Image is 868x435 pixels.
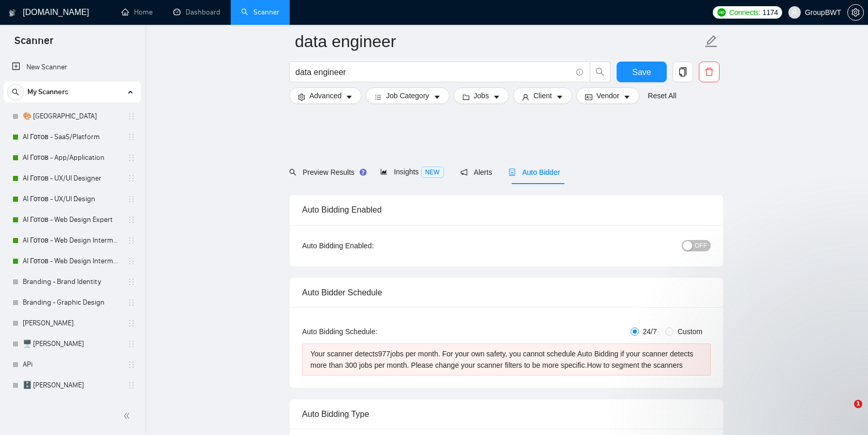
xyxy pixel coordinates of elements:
[302,326,438,337] div: Auto Bidding Schedule:
[346,93,353,101] span: caret-down
[674,326,707,337] span: Custom
[23,354,121,375] a: APi
[6,33,62,55] span: Scanner
[23,272,121,292] a: Branding - Brand Identity
[23,127,121,147] a: AI Готов - SaaS/Platform
[623,93,631,101] span: caret-down
[462,93,470,101] span: folder
[122,8,153,17] a: homeHome
[127,298,136,307] span: holder
[23,168,121,189] a: AI Готов - UX/UI Designer
[454,87,510,104] button: folderJobscaret-down
[673,67,693,77] span: copy
[27,82,68,102] span: My Scanners
[585,93,592,101] span: idcard
[695,240,707,251] span: OFF
[596,90,619,101] span: Vendor
[127,112,136,121] span: holder
[576,69,583,76] span: info-circle
[123,411,133,421] span: double-left
[4,57,141,78] li: New Scanner
[375,93,382,101] span: bars
[23,106,121,127] a: 🎨 [GEOGRAPHIC_DATA]
[127,154,136,162] span: holder
[639,326,661,337] span: 24/7
[298,93,305,101] span: setting
[8,88,23,96] span: search
[513,87,572,104] button: userClientcaret-down
[358,168,368,177] div: Tooltip anchor
[295,28,702,54] input: Scanner name...
[310,348,702,371] div: Your scanner detects 977 jobs per month. For your own safety, you cannot schedule Auto Bidding if...
[289,169,296,176] span: search
[127,361,136,369] span: holder
[241,8,279,17] a: searchScanner
[302,195,711,224] div: Auto Bidding Enabled
[587,361,683,369] a: How to segment the scanners
[302,399,711,429] div: Auto Bidding Type
[23,230,121,251] a: AI Готов - Web Design Intermediate минус Developer
[632,66,651,79] span: Save
[23,251,121,272] a: AI Готов - Web Design Intermediate минус Development
[127,278,136,286] span: holder
[699,62,720,82] button: delete
[421,167,444,178] span: NEW
[590,67,610,77] span: search
[127,236,136,245] span: holder
[380,168,443,176] span: Insights
[493,93,500,101] span: caret-down
[648,90,676,101] a: Reset All
[617,62,667,82] button: Save
[127,340,136,348] span: holder
[23,396,121,416] a: ETL
[302,278,711,307] div: Auto Bidder Schedule
[23,209,121,230] a: AI Готов - Web Design Expert
[23,147,121,168] a: AI Готов - App/Application
[576,87,639,104] button: idcardVendorcaret-down
[289,168,364,176] span: Preview Results
[556,93,563,101] span: caret-down
[717,8,726,17] img: upwork-logo.png
[386,90,429,101] span: Job Category
[127,381,136,389] span: holder
[791,9,798,16] span: user
[533,90,552,101] span: Client
[127,216,136,224] span: holder
[12,57,132,78] a: New Scanner
[7,84,24,100] button: search
[23,334,121,354] a: 🖥️ [PERSON_NAME]
[508,169,516,176] span: robot
[833,400,858,425] iframe: Intercom live chat
[729,7,760,18] span: Connects:
[127,174,136,183] span: holder
[23,292,121,313] a: Branding - Graphic Design
[127,133,136,141] span: holder
[23,189,121,209] a: AI Готов - UX/UI Design
[762,7,778,18] span: 1174
[380,168,387,175] span: area-chart
[847,8,864,17] a: setting
[522,93,529,101] span: user
[127,257,136,265] span: holder
[295,66,572,79] input: Search Freelance Jobs...
[289,87,362,104] button: settingAdvancedcaret-down
[366,87,449,104] button: barsJob Categorycaret-down
[23,375,121,396] a: 🗄️ [PERSON_NAME]
[460,168,492,176] span: Alerts
[460,169,468,176] span: notification
[23,313,121,334] a: [PERSON_NAME].
[672,62,693,82] button: copy
[127,319,136,327] span: holder
[705,35,718,48] span: edit
[474,90,489,101] span: Jobs
[309,90,341,101] span: Advanced
[433,93,441,101] span: caret-down
[847,4,864,21] button: setting
[127,195,136,203] span: holder
[590,62,610,82] button: search
[302,240,438,251] div: Auto Bidding Enabled:
[173,8,220,17] a: dashboardDashboard
[508,168,560,176] span: Auto Bidder
[699,67,719,77] span: delete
